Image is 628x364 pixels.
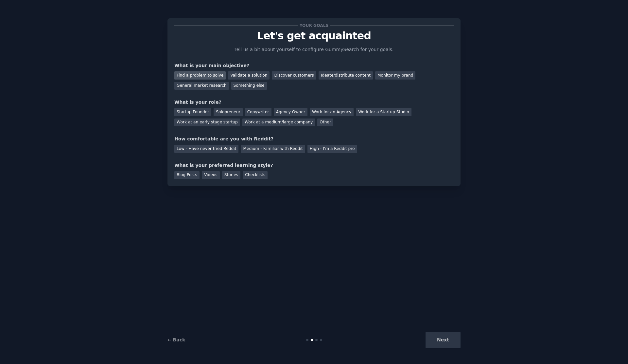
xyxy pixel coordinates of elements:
[174,171,200,179] div: Blog Posts
[310,108,354,116] div: Work for an Agency
[174,62,454,69] div: What is your main objective?
[232,46,396,53] p: Tell us a bit about yourself to configure GummySearch for your goals.
[307,145,357,153] div: High - I'm a Reddit pro
[174,30,454,42] p: Let's get acquainted
[174,108,211,116] div: Startup Founder
[243,171,268,179] div: Checklists
[174,71,226,80] div: Find a problem to solve
[167,337,185,342] a: ← Back
[298,22,330,29] span: Your goals
[242,118,315,127] div: Work at a medium/large company
[317,118,333,127] div: Other
[174,118,240,127] div: Work at an early stage startup
[231,82,267,90] div: Something else
[174,145,238,153] div: Low - Have never tried Reddit
[319,71,373,80] div: Ideate/distribute content
[174,82,229,90] div: General market research
[202,171,220,179] div: Videos
[174,136,454,142] div: How comfortable are you with Reddit?
[228,71,270,80] div: Validate a solution
[214,108,242,116] div: Solopreneur
[174,162,454,169] div: What is your preferred learning style?
[356,108,411,116] div: Work for a Startup Studio
[245,108,271,116] div: Copywriter
[272,71,316,80] div: Discover customers
[222,171,240,179] div: Stories
[375,71,415,80] div: Monitor my brand
[174,99,454,106] div: What is your role?
[274,108,307,116] div: Agency Owner
[241,145,305,153] div: Medium - Familiar with Reddit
